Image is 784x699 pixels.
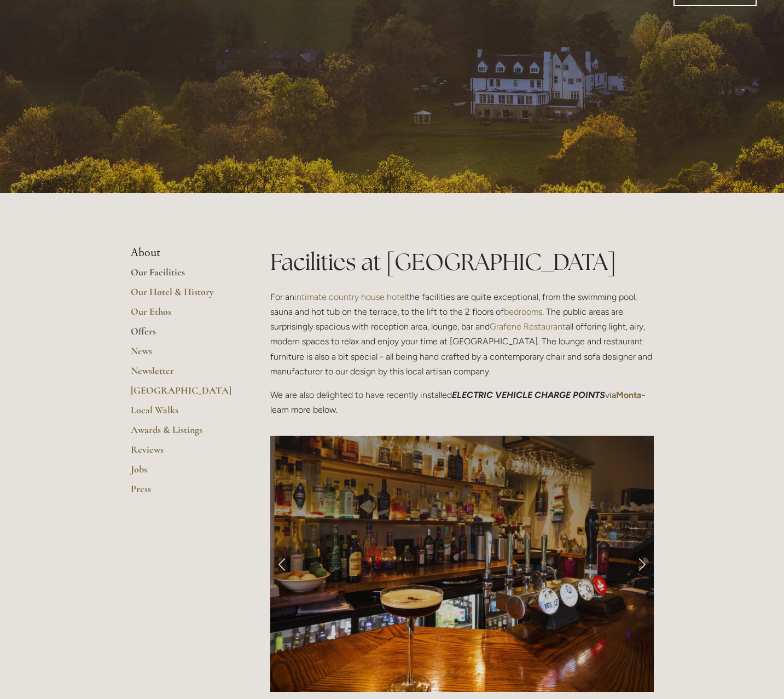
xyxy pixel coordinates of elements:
a: Reviews [131,443,235,463]
a: News [131,345,235,365]
a: Next Slide [630,547,654,580]
a: Our Ethos [131,305,235,325]
a: Our Facilities [131,266,235,286]
a: Our Hotel & History [131,286,235,305]
li: About [131,246,235,260]
a: intimate country house hotel [294,292,406,302]
a: bedrooms [504,307,542,317]
p: We are also delighted to have recently installed via - learn more below. [270,388,654,417]
a: [GEOGRAPHIC_DATA] [131,384,235,404]
a: Jobs [131,463,235,483]
a: Newsletter [131,365,235,384]
a: Local Walks [131,404,235,424]
em: ELECTRIC VEHICLE CHARGE POINTS [452,390,605,400]
h1: Facilities at [GEOGRAPHIC_DATA] [270,246,654,278]
a: Grafene Restaurant [490,321,566,332]
a: Offers [131,325,235,345]
a: Monta [616,390,642,400]
a: Awards & Listings [131,424,235,443]
p: For an the facilities are quite exceptional, from the swimming pool, sauna and hot tub on the ter... [270,290,654,379]
a: Press [131,483,235,502]
a: Previous Slide [270,547,294,580]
